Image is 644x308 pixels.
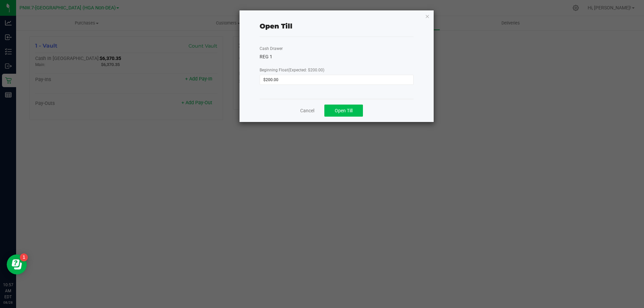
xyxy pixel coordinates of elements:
button: Open Till [324,105,363,117]
span: Open Till [335,108,353,113]
iframe: Resource center [7,254,27,274]
div: Open Till [260,21,292,31]
div: REG 1 [260,53,414,60]
span: (Expected: $200.00) [288,68,324,72]
a: Cancel [300,107,314,114]
label: Cash Drawer [260,46,283,52]
span: Beginning Float [260,68,324,72]
iframe: Resource center unread badge [20,253,28,261]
